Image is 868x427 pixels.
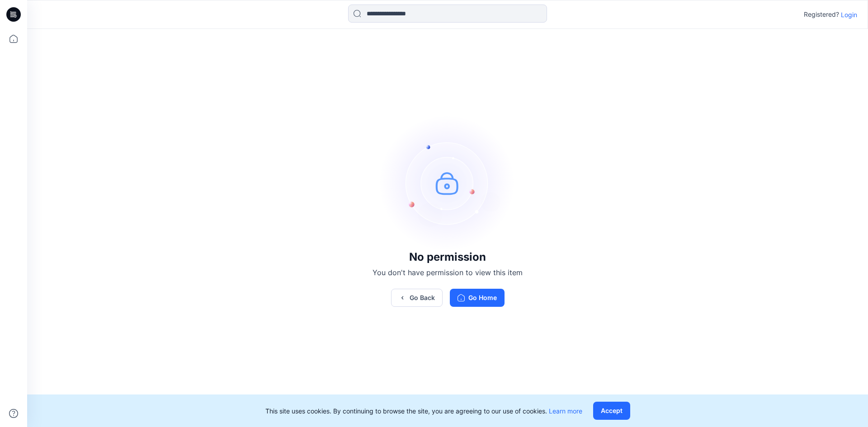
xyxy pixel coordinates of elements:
button: Go Home [450,289,505,307]
button: Go Back [391,289,443,307]
p: Login [841,10,857,19]
p: This site uses cookies. By continuing to browse the site, you are agreeing to our use of cookies. [265,406,582,416]
a: Learn more [549,407,582,415]
h3: No permission [373,251,523,263]
p: Registered? [804,9,839,20]
img: no-perm.svg [380,115,515,251]
p: You don't have permission to view this item [373,267,523,278]
button: Accept [593,402,630,420]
